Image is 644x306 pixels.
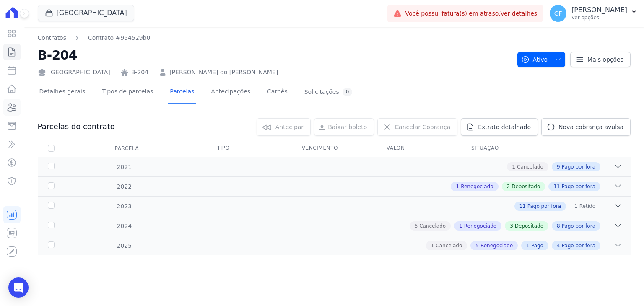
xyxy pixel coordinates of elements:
[531,242,543,249] span: Pago
[461,183,493,190] span: Renegociado
[557,242,560,249] span: 4
[562,163,595,171] span: Pago por fora
[415,222,418,230] span: 6
[377,140,461,157] th: Valor
[574,202,578,210] span: 1
[38,81,87,104] a: Detalhes gerais
[475,242,479,249] span: 5
[541,118,631,136] a: Nova cobrança avulsa
[527,202,561,210] span: Pago por fora
[292,140,377,157] th: Vencimento
[265,81,289,104] a: Carnês
[405,9,537,18] span: Você possui fatura(s) em atraso.
[88,34,151,42] a: Contrato #954529b0
[38,5,134,21] button: [GEOGRAPHIC_DATA]
[571,6,627,14] p: [PERSON_NAME]
[478,123,531,131] span: Extrato detalhado
[512,163,515,171] span: 1
[38,46,511,65] h2: B-204
[38,68,110,77] div: [GEOGRAPHIC_DATA]
[105,140,149,157] div: Parcela
[419,222,446,230] span: Cancelado
[562,242,595,249] span: Pago por fora
[526,242,530,249] span: 1
[562,222,595,230] span: Pago por fora
[38,34,151,42] nav: Breadcrumb
[562,183,595,190] span: Pago por fora
[131,68,148,77] a: B-204
[517,52,566,67] button: Ativo
[571,14,627,21] p: Ver opções
[436,242,462,249] span: Cancelado
[464,222,496,230] span: Renegociado
[543,2,644,25] button: GF [PERSON_NAME] Ver opções
[459,222,462,230] span: 1
[38,34,511,42] nav: Breadcrumb
[456,183,459,190] span: 1
[579,202,595,210] span: Retido
[207,140,292,157] th: Tipo
[8,277,29,298] div: Open Intercom Messenger
[515,222,543,230] span: Depositado
[557,222,560,230] span: 8
[554,10,562,16] span: GF
[557,163,560,171] span: 9
[510,222,513,230] span: 3
[169,68,278,77] a: [PERSON_NAME] do [PERSON_NAME]
[461,118,538,136] a: Extrato detalhado
[431,242,434,249] span: 1
[100,81,155,104] a: Tipos de parcelas
[553,183,560,190] span: 11
[512,183,540,190] span: Depositado
[38,122,115,132] h3: Parcelas do contrato
[570,52,631,67] a: Mais opções
[587,55,623,64] span: Mais opções
[209,81,252,104] a: Antecipações
[507,183,510,190] span: 2
[461,140,546,157] th: Situação
[517,163,543,171] span: Cancelado
[304,88,353,96] div: Solicitações
[519,202,526,210] span: 11
[343,88,353,96] div: 0
[480,242,513,249] span: Renegociado
[38,34,66,42] a: Contratos
[303,81,354,104] a: Solicitações0
[521,52,548,67] span: Ativo
[501,10,538,17] a: Ver detalhes
[168,81,196,104] a: Parcelas
[558,123,623,131] span: Nova cobrança avulsa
